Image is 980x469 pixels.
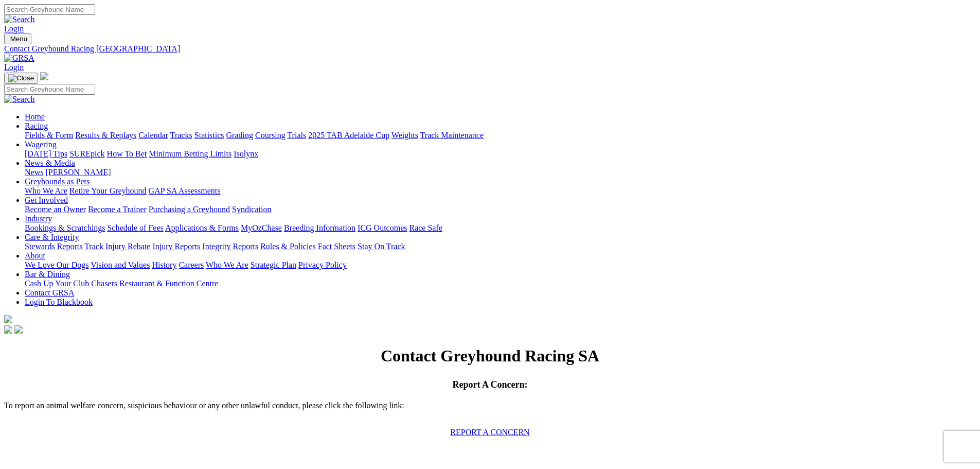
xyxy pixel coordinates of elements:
a: Contact GRSA [25,288,74,297]
div: Care & Integrity [25,242,976,251]
button: Toggle navigation [4,73,38,84]
a: Become a Trainer [88,205,147,214]
a: Who We Are [25,186,67,195]
img: logo-grsa-white.png [4,315,12,323]
a: SUREpick [69,149,104,158]
a: Applications & Forms [165,223,239,232]
span: Report A Concern: [453,379,528,390]
a: Cash Up Your Club [25,279,89,288]
a: Race Safe [409,223,442,232]
h1: Contact Greyhound Racing SA [4,346,976,366]
input: Search [4,4,95,15]
a: Integrity Reports [202,242,258,251]
a: Breeding Information [284,223,355,232]
a: Fields & Form [25,131,73,140]
a: Get Involved [25,196,68,204]
a: We Love Our Dogs [25,260,88,269]
a: Bookings & Scratchings [25,223,105,232]
img: Search [4,95,35,104]
a: Racing [25,121,48,130]
a: Weights [391,131,418,140]
a: Isolynx [234,149,258,158]
a: Wagering [25,140,57,149]
img: Search [4,15,35,24]
a: News [25,168,43,177]
div: Industry [25,223,976,233]
div: Racing [25,131,976,140]
a: Chasers Restaurant & Function Centre [91,279,218,288]
a: How To Bet [107,149,147,158]
a: Tracks [170,131,192,140]
img: Close [8,74,34,82]
a: Track Maintenance [420,131,484,140]
a: Results & Replays [75,131,136,140]
a: Careers [179,260,204,269]
a: Who We Are [206,260,248,269]
img: facebook.svg [4,325,12,334]
a: Trials [287,131,306,140]
p: To report an animal welfare concern, suspicious behaviour or any other unlawful conduct, please c... [4,401,976,420]
a: About [25,251,45,260]
a: Stay On Track [358,242,405,251]
a: Vision and Values [91,260,150,269]
div: Greyhounds as Pets [25,186,976,196]
div: Wagering [25,149,976,159]
a: Retire Your Greyhound [69,186,147,195]
a: Care & Integrity [25,233,79,241]
a: Injury Reports [152,242,200,251]
img: logo-grsa-white.png [40,72,48,80]
input: Search [4,84,95,95]
a: Rules & Policies [260,242,316,251]
a: History [152,260,176,269]
a: MyOzChase [241,223,282,232]
div: News & Media [25,168,976,177]
div: About [25,260,976,270]
a: Login [4,24,24,33]
button: Toggle navigation [4,33,31,44]
div: Get Involved [25,205,976,214]
a: Track Injury Rebate [84,242,150,251]
a: Greyhounds as Pets [25,177,90,186]
a: Login [4,63,24,72]
a: 2025 TAB Adelaide Cup [308,131,389,140]
a: Privacy Policy [298,260,347,269]
a: ICG Outcomes [358,223,407,232]
img: GRSA [4,54,34,63]
a: Calendar [138,131,168,140]
a: Fact Sheets [318,242,355,251]
a: Bar & Dining [25,270,70,279]
a: Contact Greyhound Racing [GEOGRAPHIC_DATA] [4,44,976,54]
a: REPORT A CONCERN [450,428,529,437]
div: Bar & Dining [25,279,976,288]
a: Industry [25,214,52,223]
a: [DATE] Tips [25,149,67,158]
img: twitter.svg [14,325,23,334]
a: Coursing [255,131,286,140]
a: Home [25,112,45,121]
a: News & Media [25,159,75,167]
a: Strategic Plan [251,260,296,269]
a: Statistics [194,131,224,140]
span: Menu [10,35,27,43]
a: Minimum Betting Limits [149,149,231,158]
a: GAP SA Assessments [149,186,221,195]
a: Schedule of Fees [107,223,163,232]
a: Syndication [232,205,271,214]
a: Login To Blackbook [25,298,93,306]
a: Stewards Reports [25,242,82,251]
a: [PERSON_NAME] [45,168,111,177]
a: Become an Owner [25,205,86,214]
a: Grading [226,131,253,140]
a: Purchasing a Greyhound [149,205,230,214]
